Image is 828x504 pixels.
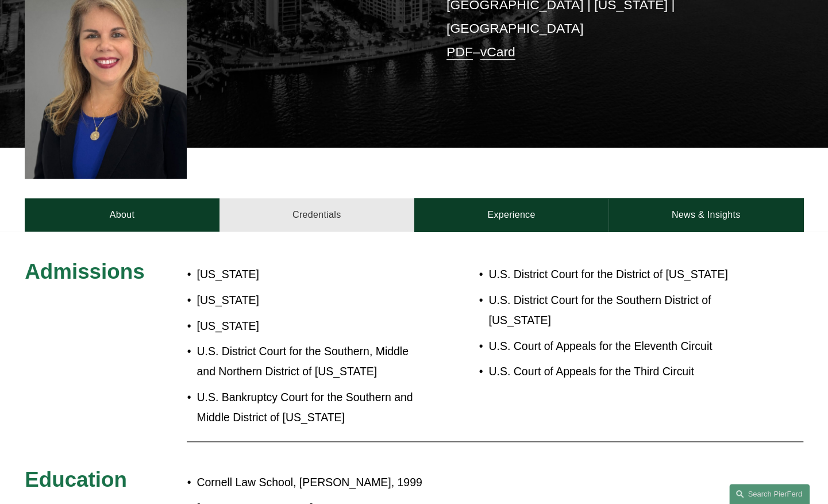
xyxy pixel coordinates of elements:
a: vCard [480,44,515,59]
p: Cornell Law School, [PERSON_NAME], 1999 [197,472,706,493]
p: [US_STATE] [197,264,414,284]
p: U.S. Court of Appeals for the Third Circuit [488,361,738,382]
a: PDF [446,44,473,59]
p: U.S. Court of Appeals for the Eleventh Circuit [488,336,738,356]
p: [US_STATE] [197,316,414,336]
p: [US_STATE] [197,290,414,310]
a: Credentials [219,198,414,232]
a: Experience [414,198,609,232]
a: News & Insights [609,198,803,232]
p: U.S. District Court for the Southern, Middle and Northern District of [US_STATE] [197,341,414,382]
a: Search this site [729,484,810,504]
p: U.S. Bankruptcy Court for the Southern and Middle District of [US_STATE] [197,387,414,428]
p: U.S. District Court for the District of [US_STATE] [488,264,738,284]
p: U.S. District Court for the Southern District of [US_STATE] [488,290,738,330]
a: About [25,198,219,232]
span: Education [25,468,127,491]
span: Admissions [25,260,144,283]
